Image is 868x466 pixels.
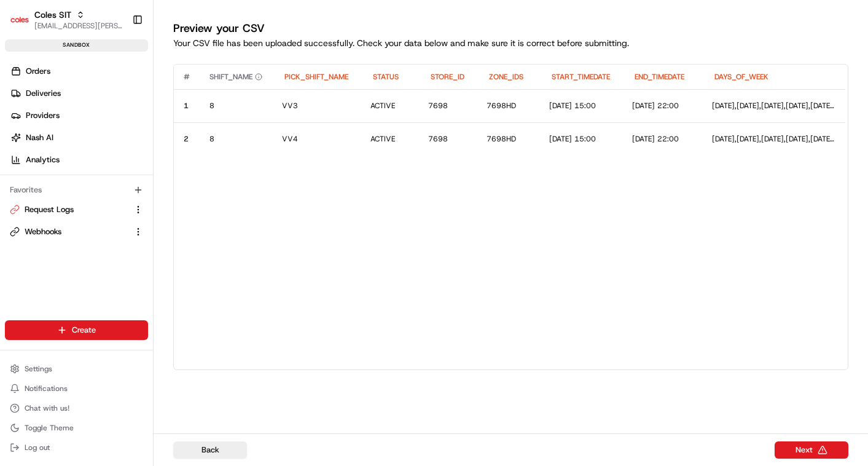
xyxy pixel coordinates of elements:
button: Edit END_TIMEDATE value [632,134,692,144]
button: Edit STORE_ID value [428,101,467,111]
button: Coles SIT [34,9,71,21]
div: # [184,72,190,82]
button: Edit START_TIMEDATE value [549,134,612,144]
span: 7698 [428,101,448,111]
a: Analytics [5,150,153,170]
span: 7698HD [487,134,516,144]
span: Webhooks [25,226,61,237]
span: START_TIMEDATE [552,72,610,82]
span: Log out [25,443,50,452]
button: Webhooks [5,222,148,242]
span: [DATE],[DATE],[DATE],[DATE],[DATE],[DATE],[DATE] [712,101,835,111]
button: Edit END_TIMEDATE value [632,101,692,111]
img: Coles SIT [10,10,29,30]
span: [DATE] 15:00 [549,101,596,111]
a: Request Logs [10,204,128,215]
span: [DATE],[DATE],[DATE],[DATE],[DATE],[DATE],[DATE] [712,134,835,144]
button: Next [775,441,848,459]
span: ACTIVE [370,101,395,111]
span: Deliveries [26,88,61,99]
span: VV3 [282,101,298,111]
button: Chat with us! [5,400,148,417]
span: Settings [25,364,52,374]
button: Request Logs [5,200,148,219]
span: ZONE_IDS [489,72,523,82]
span: [DATE] 15:00 [549,134,596,144]
div: sandbox [5,39,148,52]
span: 8 [209,101,214,111]
button: Edit STORE_ID value [428,134,467,144]
a: Deliveries [5,84,153,103]
span: Analytics [26,154,60,165]
button: Edit PICK_SHIFT_NAME value [282,101,351,111]
span: Nash AI [26,132,53,143]
span: END_TIMEDATE [635,72,684,82]
a: Orders [5,61,153,81]
span: [DATE] 22:00 [632,134,679,144]
button: Edit ZONE_IDS value [487,134,530,144]
button: Edit DAYS_OF_WEEK value [712,134,848,144]
div: 1 [184,101,190,111]
button: Edit SHIFT_NAME value [209,134,262,144]
button: Coles SITColes SIT[EMAIL_ADDRESS][PERSON_NAME][PERSON_NAME][DOMAIN_NAME] [5,5,127,34]
span: 8 [209,134,214,144]
button: Log out [5,439,148,456]
button: Settings [5,360,148,377]
button: Edit PICK_SHIFT_NAME value [282,134,351,144]
span: 7698HD [487,101,516,111]
div: 2 [184,134,190,144]
span: Request Logs [25,204,74,215]
span: SHIFT_NAME [209,72,252,82]
button: Notifications [5,380,148,397]
a: Providers [5,106,153,125]
a: Nash AI [5,128,153,148]
a: Webhooks [10,226,128,237]
button: Edit STATUS value [370,134,409,144]
button: Edit DAYS_OF_WEEK value [712,101,848,111]
button: [EMAIL_ADDRESS][PERSON_NAME][PERSON_NAME][DOMAIN_NAME] [34,21,122,31]
button: Edit ZONE_IDS value [487,101,530,111]
span: ACTIVE [370,134,395,144]
button: Edit SHIFT_NAME value [209,101,262,111]
span: STATUS [373,72,399,82]
span: Chat with us! [25,403,69,413]
span: Toggle Theme [25,423,74,433]
span: Orders [26,66,50,77]
button: Create [5,320,148,340]
button: Back [173,441,247,459]
span: PICK_SHIFT_NAME [284,72,348,82]
div: Favorites [5,180,148,200]
span: DAYS_OF_WEEK [714,72,768,82]
button: Edit STATUS value [370,101,409,111]
span: STORE_ID [431,72,464,82]
span: 7698 [428,134,448,144]
span: Notifications [25,384,68,393]
h1: Preview your CSV [173,20,848,37]
span: VV4 [282,134,298,144]
button: Edit START_TIMEDATE value [549,101,612,111]
p: Your CSV file has been uploaded successfully. Check your data below and make sure it is correct b... [173,37,848,49]
button: Toggle Theme [5,419,148,436]
span: Create [72,325,96,336]
span: Providers [26,110,60,121]
span: [DATE] 22:00 [632,101,679,111]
